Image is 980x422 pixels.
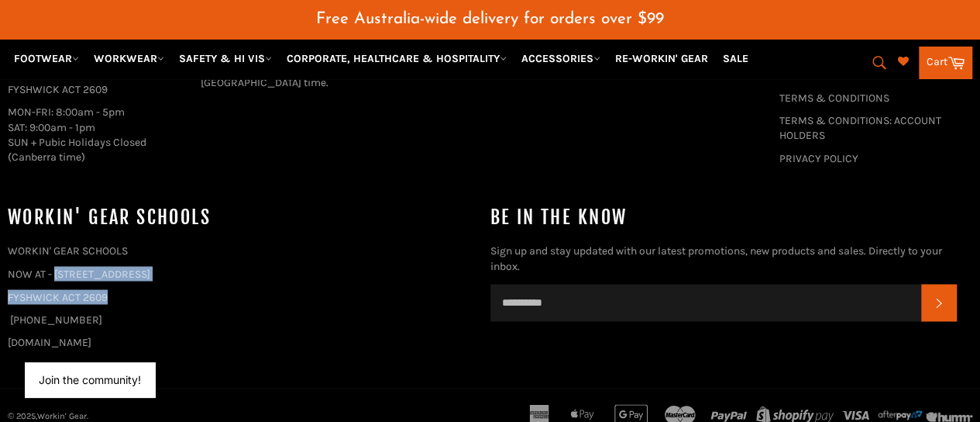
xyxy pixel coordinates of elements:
[173,45,278,72] a: SAFETY & HI VIS
[37,410,87,420] a: Workin' Gear
[779,152,858,165] a: PRIVACY POLICY
[919,47,972,79] a: Cart
[8,105,185,164] p: MON-FRI: 8:00am - 5pm SAT: 9:00am - 1pm SUN + Pubic Holidays Closed (Canberra time)
[10,313,102,326] a: [PHONE_NUMBER]
[490,205,958,230] h4: Be in the know
[8,205,475,230] h4: WORKIN' GEAR SCHOOLS
[8,266,475,281] p: NOW AT - [STREET_ADDRESS]
[8,45,85,72] a: FOOTWEAR
[490,244,958,274] p: Sign up and stay updated with our latest promotions, new products and sales. Directly to your inbox.
[717,45,755,72] a: SALE
[8,410,88,420] small: © 2025, .
[316,11,664,27] span: Free Australia-wide delivery for orders over $99
[586,69,683,82] a: CUSTOM UNIFORMS
[280,45,513,72] a: CORPORATE, HEALTHCARE & HOSPITALITY
[88,45,170,72] a: WORKWEAR
[515,45,607,72] a: ACCESSORIES
[609,45,714,72] a: RE-WORKIN' GEAR
[779,92,889,105] a: TERMS & CONDITIONS
[8,289,475,304] p: FYSHWICK ACT 2609
[779,69,857,82] a: REFUND POLICY
[779,114,941,142] a: TERMS & CONDITIONS: ACCOUNT HOLDERS
[39,373,141,386] button: Join the community!
[926,412,972,421] img: humm_logo_gray.png
[8,335,91,348] a: [DOMAIN_NAME]
[8,244,128,258] a: WORKIN' GEAR SCHOOLS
